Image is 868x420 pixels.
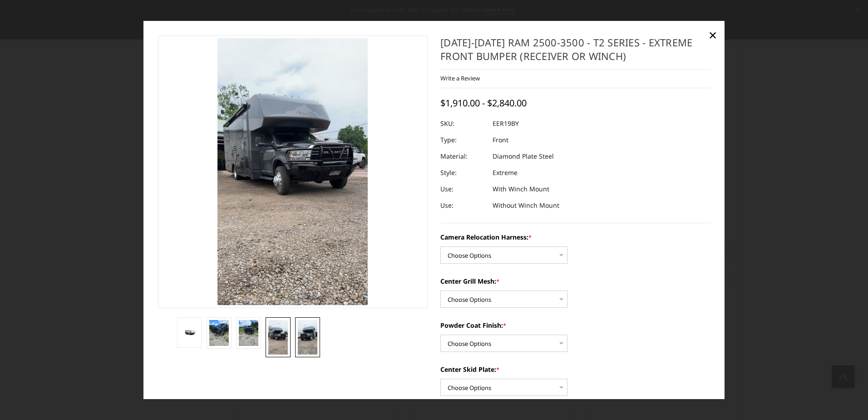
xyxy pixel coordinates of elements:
[440,233,710,242] label: Camera Relocation Harness:
[440,35,710,70] h1: [DATE]-[DATE] Ram 2500-3500 - T2 Series - Extreme Front Bumper (receiver or winch)
[180,328,199,337] img: 2019-2025 Ram 2500-3500 - T2 Series - Extreme Front Bumper (receiver or winch)
[493,132,508,149] dd: Front
[440,74,480,82] a: Write a Review
[440,365,710,375] label: Center Skid Plate:
[709,25,717,45] span: ×
[268,320,288,355] img: 2019-2025 Ram 2500-3500 - T2 Series - Extreme Front Bumper (receiver or winch)
[440,321,710,330] label: Powder Coat Finish:
[493,116,519,132] dd: EER19BY
[440,149,486,165] dt: Material:
[493,181,549,198] dd: With Winch Mount
[440,198,486,214] dt: Use:
[158,35,428,308] a: 2019-2025 Ram 2500-3500 - T2 Series - Extreme Front Bumper (receiver or winch)
[239,320,258,346] img: 2019-2025 Ram 2500-3500 - T2 Series - Extreme Front Bumper (receiver or winch)
[493,198,559,214] dd: Without Winch Mount
[298,320,317,355] img: 2019-2025 Ram 2500-3500 - T2 Series - Extreme Front Bumper (receiver or winch)
[209,320,229,346] img: 2019-2025 Ram 2500-3500 - T2 Series - Extreme Front Bumper (receiver or winch)
[493,149,554,165] dd: Diamond Plate Steel
[440,277,710,286] label: Center Grill Mesh:
[440,165,486,181] dt: Style:
[493,165,518,181] dd: Extreme
[440,116,486,132] dt: SKU:
[440,132,486,149] dt: Type:
[440,181,486,198] dt: Use:
[440,97,527,110] span: $1,910.00 - $2,840.00
[705,28,720,42] a: Close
